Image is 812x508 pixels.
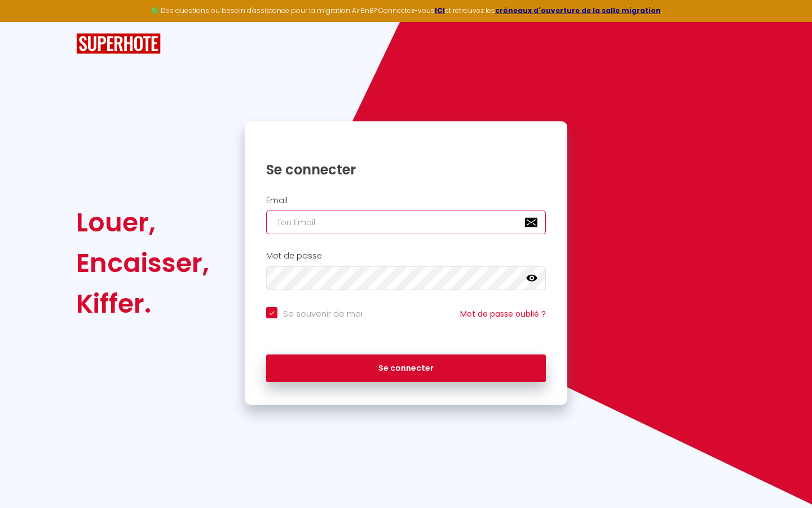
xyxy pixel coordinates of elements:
[266,161,546,178] h1: Se connecter
[266,211,546,234] input: Ton Email
[9,5,43,38] button: Ouvrir le widget de chat LiveChat
[76,243,209,283] div: Encaisser,
[266,251,546,261] h2: Mot de passe
[266,196,546,205] h2: Email
[76,202,209,243] div: Louer,
[266,354,546,383] button: Se connecter
[460,308,546,319] a: Mot de passe oublié ?
[435,6,445,15] a: ICI
[76,283,209,324] div: Kiffer.
[76,33,161,54] img: SuperHote logo
[495,6,661,15] a: créneaux d'ouverture de la salle migration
